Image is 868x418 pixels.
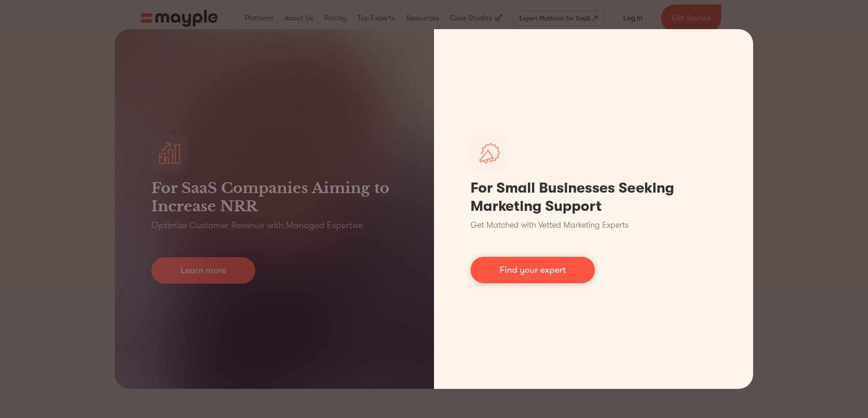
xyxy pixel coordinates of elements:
[151,219,363,232] p: Optimize Customer Revenue with Managed Expertise
[151,179,398,215] h3: For SaaS Companies Aiming to Increase NRR
[470,219,629,231] p: Get Matched with Vetted Marketing Experts
[151,257,255,284] a: Learn more
[470,257,595,283] a: Find your expert
[470,179,717,215] h1: For Small Businesses Seeking Marketing Support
